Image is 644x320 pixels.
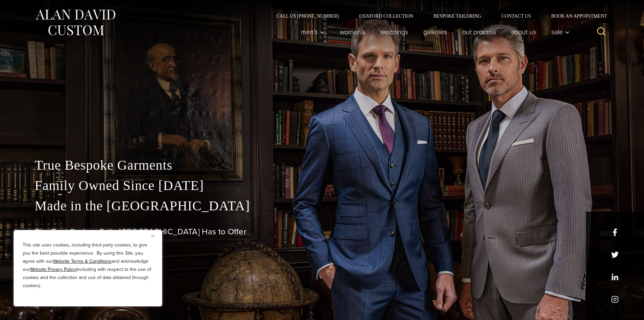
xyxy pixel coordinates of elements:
a: Women’s [332,25,373,39]
p: True Bespoke Garments Family Owned Since [DATE] Made in the [GEOGRAPHIC_DATA] [35,155,610,216]
a: Oxxford Collection [349,14,423,18]
a: Call Us [PHONE_NUMBER] [266,14,349,18]
p: This site uses cookies, including third party cookies, to give you the best possible experience. ... [23,241,153,290]
a: Galleries [415,25,454,39]
nav: Primary Navigation [293,25,573,39]
a: Website Privacy Policy [30,266,76,273]
nav: Secondary Navigation [266,14,610,18]
span: Sale [551,28,570,35]
button: Close [151,232,159,240]
a: About Us [503,25,544,39]
span: Men’s [301,28,325,35]
a: weddings [373,25,415,39]
a: Book an Appointment [541,14,609,18]
h1: The Best Custom Suits [GEOGRAPHIC_DATA] Has to Offer [35,227,610,237]
img: Alan David Custom [35,7,116,38]
a: Website Terms & Conditions [53,258,112,265]
a: Our Process [454,25,503,39]
a: Contact Us [492,14,541,18]
img: Close [151,234,154,237]
a: Bespoke Tailoring [423,14,491,18]
button: View Search Form [593,24,610,40]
